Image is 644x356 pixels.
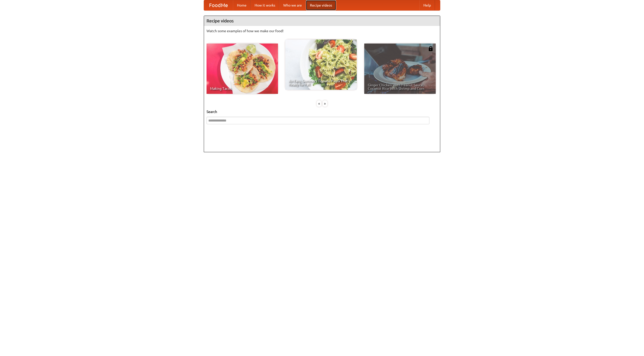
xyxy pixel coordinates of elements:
a: Home [233,0,251,10]
a: Making Tacos [207,44,278,94]
a: Recipe videos [306,0,336,10]
h5: Search [207,109,437,114]
a: Who we are [279,0,306,10]
p: Watch some examples of how we make our food! [207,28,437,33]
a: FoodMe [204,0,233,10]
h4: Recipe videos [204,16,440,26]
div: » [323,100,327,107]
a: How it works [251,0,279,10]
span: An Easy, Summery Tomato Pasta That's Ready for Fall [289,79,353,86]
div: « [317,100,321,107]
a: Help [419,0,435,10]
a: An Easy, Summery Tomato Pasta That's Ready for Fall [285,39,357,90]
span: Making Tacos [210,87,274,90]
img: 483408.png [428,46,433,51]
